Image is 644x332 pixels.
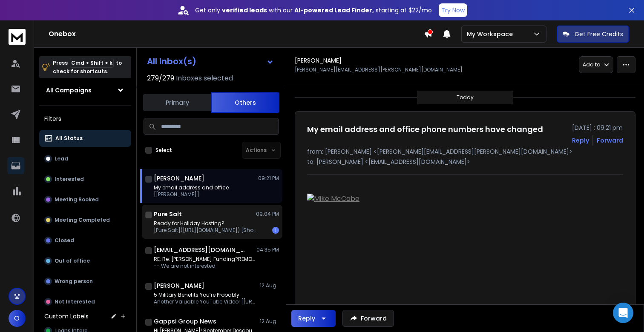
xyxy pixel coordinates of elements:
p: Get Free Credits [575,30,623,38]
p: from: [PERSON_NAME] <[PERSON_NAME][EMAIL_ADDRESS][PERSON_NAME][DOMAIN_NAME]> [307,147,623,156]
img: logo [9,29,26,45]
p: Today [457,94,474,101]
p: 12 Aug [260,282,279,289]
p: RE: Re: [PERSON_NAME] Funding?REMOVE FROM [154,256,256,263]
p: Add to [583,61,600,68]
p: Meeting Booked [55,196,99,203]
img: Mike McCabe [307,194,414,258]
label: Select [155,147,172,154]
h1: [PERSON_NAME] [154,281,204,290]
p: -- We are not interested [154,263,256,269]
p: My email address and office [154,184,229,191]
button: O [9,310,26,327]
div: 1 [272,227,279,234]
p: Get only with our starting at $22/mo [195,6,432,14]
p: Lead [55,155,68,162]
button: Meeting Booked [39,191,131,208]
button: Wrong person [39,273,131,290]
p: [Pure Salt]([URL][DOMAIN_NAME]) [Shoppe Design]([URL][DOMAIN_NAME]) [Shoppe Design Services]([URL... [154,227,256,234]
h1: [PERSON_NAME] [295,56,342,65]
p: Press to check for shortcuts. [53,59,122,76]
h1: Onebox [49,29,424,39]
p: [PERSON_NAME][EMAIL_ADDRESS][PERSON_NAME][DOMAIN_NAME] [295,66,463,73]
button: Reply [572,136,589,145]
p: All Status [55,135,83,142]
h1: My email address and office phone numbers have changed [307,123,543,135]
button: Reply [291,310,336,327]
h1: [PERSON_NAME] [154,174,204,183]
p: Interested [55,176,84,183]
p: Another Valuable YouTube Video! [[URL][DOMAIN_NAME]] HEY [PERSON_NAME], [154,298,256,305]
button: Closed [39,232,131,249]
button: All Inbox(s) [140,53,281,70]
p: [[PERSON_NAME]] [154,191,229,198]
p: Wrong person [55,278,93,285]
button: Lead [39,150,131,167]
h1: All Inbox(s) [147,57,196,66]
h1: [EMAIL_ADDRESS][DOMAIN_NAME] [154,246,247,254]
button: Try Now [439,3,467,17]
p: Closed [55,237,74,244]
p: 04:35 PM [256,246,279,253]
div: Forward [597,136,623,145]
p: My Workspace [467,30,516,38]
div: Open Intercom Messenger [613,303,633,323]
h1: Pure Salt [154,210,182,218]
strong: AI-powered Lead Finder, [294,6,374,14]
p: Ready for Holiday Hosting? [154,220,256,227]
button: Forward [342,310,394,327]
p: Out of office [55,258,90,264]
button: All Status [39,130,131,147]
p: [DATE] : 09:21 pm [572,123,623,132]
p: 5 Military Benefits You’re Probably [154,292,256,298]
p: 09:21 PM [258,175,279,182]
button: Get Free Credits [557,26,629,43]
p: to: [PERSON_NAME] <[EMAIL_ADDRESS][DOMAIN_NAME]> [307,157,623,166]
button: Not Interested [39,293,131,310]
div: Reply [298,314,315,323]
button: Interested [39,171,131,188]
p: Meeting Completed [55,217,110,223]
button: Out of office [39,252,131,269]
h1: All Campaigns [46,86,92,94]
h1: Gappsi Group News [154,317,216,326]
button: All Campaigns [39,82,131,99]
button: Primary [143,93,211,112]
p: 12 Aug [260,318,279,325]
span: 279 / 279 [147,73,174,83]
p: Try Now [441,6,465,14]
span: Cmd + Shift + k [70,58,114,68]
h3: Custom Labels [44,312,89,321]
p: Not Interested [55,298,95,305]
h3: Inboxes selected [176,73,233,83]
h3: Filters [39,113,131,125]
strong: verified leads [222,6,267,14]
button: Others [211,92,279,113]
p: 09:04 PM [256,211,279,218]
button: Meeting Completed [39,212,131,229]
